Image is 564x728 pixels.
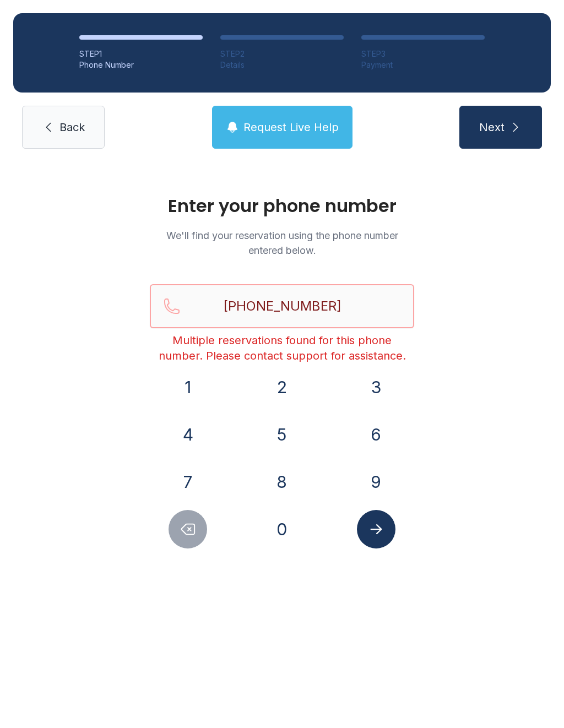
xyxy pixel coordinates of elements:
[150,333,414,363] div: Multiple reservations found for this phone number. Please contact support for assistance.
[263,510,301,548] button: 0
[220,59,344,70] div: Details
[357,510,395,548] button: Submit lookup form
[150,197,414,215] h1: Enter your phone number
[361,59,485,70] div: Payment
[169,463,207,501] button: 7
[169,415,207,454] button: 4
[150,284,414,328] input: Reservation phone number
[357,463,395,501] button: 9
[361,48,485,59] div: STEP 3
[79,59,203,70] div: Phone Number
[479,119,505,135] span: Next
[263,368,301,406] button: 2
[79,48,203,59] div: STEP 1
[150,228,414,258] p: We'll find your reservation using the phone number entered below.
[59,119,85,135] span: Back
[169,368,207,406] button: 1
[357,415,395,454] button: 6
[220,48,344,59] div: STEP 2
[263,463,301,501] button: 8
[243,119,339,135] span: Request Live Help
[357,368,395,406] button: 3
[169,510,207,548] button: Delete number
[263,415,301,454] button: 5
